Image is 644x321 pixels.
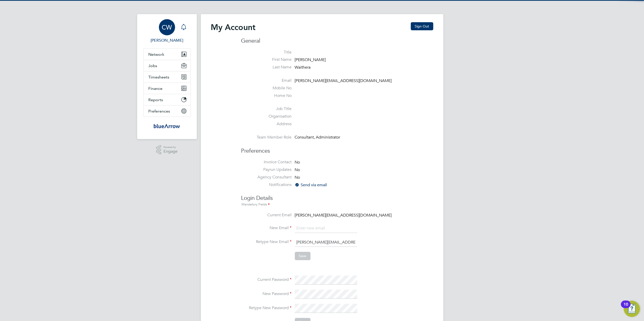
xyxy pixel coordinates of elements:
span: CW [162,24,172,31]
label: Mobile No [241,86,292,91]
h3: General [241,37,433,45]
nav: Main navigation [137,14,197,139]
label: First Name [241,57,292,62]
label: Job Title [241,106,292,112]
img: bluearrow-logo-retina.png [154,122,180,130]
span: No [295,175,300,180]
button: Open Resource Center, 10 new notifications [624,301,640,317]
label: Title [241,50,292,55]
label: Organisation [241,114,292,119]
span: [PERSON_NAME][EMAIL_ADDRESS][DOMAIN_NAME] [295,213,392,218]
label: New Password [241,291,292,297]
button: Network [144,49,190,60]
label: Invoice Contact [241,159,292,165]
label: Current Password [241,277,292,282]
input: Enter new email again [295,238,357,247]
span: [PERSON_NAME] [295,58,326,63]
span: Send via email [295,182,327,188]
button: Reports [144,94,190,105]
div: 10 [624,304,628,311]
span: Timesheets [149,75,170,79]
span: Network [149,52,164,57]
button: Finance [144,83,190,94]
span: Powered by [163,145,178,149]
label: Retype New Password [241,305,292,311]
a: Go to home page [143,122,191,130]
h2: My Account [211,22,256,32]
h3: Preferences [241,142,433,155]
span: Preferences [149,109,170,114]
button: Sign Out [411,22,433,30]
span: Engage [163,149,178,154]
span: Waithera [295,65,311,70]
label: Email [241,78,292,83]
h3: Login Details [241,190,433,207]
label: Retype New Email [241,239,292,245]
label: Address [241,121,292,127]
label: Last Name [241,65,292,70]
a: Powered byEngage [156,145,178,155]
label: New Email [241,225,292,231]
span: Reports [149,97,163,102]
button: Timesheets [144,71,190,83]
div: Mandatory Fields [241,202,433,207]
button: Jobs [144,60,190,71]
span: No [295,160,300,165]
label: Home No [241,93,292,98]
span: [PERSON_NAME][EMAIL_ADDRESS][DOMAIN_NAME] [295,78,392,83]
button: Preferences [144,105,190,117]
input: Enter new email [295,224,357,233]
label: Team Member Role [241,135,292,140]
span: Finance [149,86,163,91]
label: Notifications [241,182,292,188]
a: CW[PERSON_NAME] [143,19,191,43]
div: Consultant, Administrator [295,135,343,140]
span: Jobs [149,63,157,68]
span: No [295,167,300,172]
label: Current Email [241,212,292,218]
span: Caroline Waithera [143,37,191,43]
label: Agency Consultant [241,175,292,180]
label: Payrun Updates [241,167,292,172]
button: Save [295,252,311,260]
